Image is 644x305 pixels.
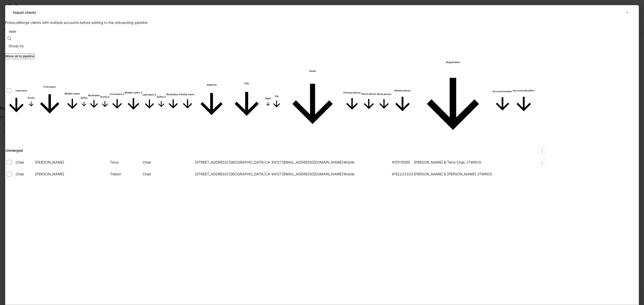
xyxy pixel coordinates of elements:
span: Primary phone [343,90,361,113]
h6: Address [195,82,228,87]
span: First name [35,84,64,119]
h6: Nickname [88,93,100,98]
h6: Entity name [181,92,194,97]
h6: City [229,81,265,86]
span: Prefix 2 [100,94,109,109]
h6: Prefix 2 [100,94,109,99]
span: Registration [414,60,492,144]
span: Account identifier [513,88,535,116]
h6: State [265,96,271,101]
td: Chak [6,168,27,180]
h6: Account identifier [513,88,535,93]
span: Suffix 2 [157,94,166,109]
span: Zip [271,94,282,110]
span: Nickname [88,93,100,111]
td: Chak [143,168,156,180]
td: Peter [35,157,64,168]
span: Prefix [28,95,35,108]
span: Account number [493,89,512,115]
h6: Home phone [361,91,376,96]
td: Tristen [110,168,124,180]
p: Protocol [5,20,19,25]
h5: Import clients [13,10,36,15]
span: Middle name 2 [125,90,142,113]
h6: First name 2 [110,92,124,97]
td: 4151115555 [392,157,413,168]
h6: Suffix [80,95,88,100]
span: Nickname 2 [166,92,180,112]
h6: Last name 2 [143,92,156,97]
span: Chak [16,160,24,165]
span: Last name 2 [143,92,156,112]
span: Email [282,69,343,135]
td: yeah@yahoo.com [282,157,343,168]
span: Work phone [377,92,391,112]
span: Last name [6,87,27,117]
td: Chak [143,157,156,168]
span: Suffix [80,95,88,108]
span: Middle name [65,91,80,112]
span: Last name [16,88,27,93]
h6: Nickname 2 [166,92,180,97]
span: State [265,96,271,108]
h6: Email [282,69,343,74]
td: 94127 [271,157,282,168]
td: Priscilla Chak & Tristen Chak JTWROS [414,168,492,180]
td: Peter Chak & Terra Chak JTWROS [414,157,492,168]
td: Priscilla [35,168,64,180]
h6: Registration [414,60,492,65]
h6: Middle name [65,91,80,96]
td: San Francisco [229,168,265,180]
td: 420 Colon Ave [195,157,228,168]
h6: Mobile phone [392,88,413,93]
td: CA [265,168,271,180]
h6: Account number [493,89,512,94]
td: Mobile [343,168,361,180]
h5: Unmerged [6,148,27,153]
span: Chak [16,172,24,177]
span: Entity name [181,92,194,112]
h6: Primary phone [343,90,361,95]
td: Yoo@yahoo.com [282,168,343,180]
button: Move all to pipeline [5,53,35,59]
td: 4152223333 [392,168,413,180]
td: CA [265,157,271,168]
td: Chak [6,157,27,168]
span: First name 2 [110,92,124,112]
td: 420 Colon Ave [195,168,228,180]
span: Home phone [361,91,376,112]
h6: First name [35,84,64,89]
div: Move all to pipeline [6,54,34,59]
p: Merge clients with multiple accounts before adding to the onboarding pipeline [19,20,147,25]
span: Address [195,82,228,121]
h6: Middle name 2 [125,90,142,95]
h6: Prefix [28,95,35,100]
td: Terra [110,157,124,168]
span: City [229,81,265,123]
h6: Zip [271,94,282,99]
span: Mobile phone [392,88,413,116]
td: 94127 [271,168,282,180]
h6: Work phone [377,92,391,97]
h6: Suffix 2 [157,94,166,99]
td: San Francisco [229,157,265,168]
td: Mobile [343,157,361,168]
